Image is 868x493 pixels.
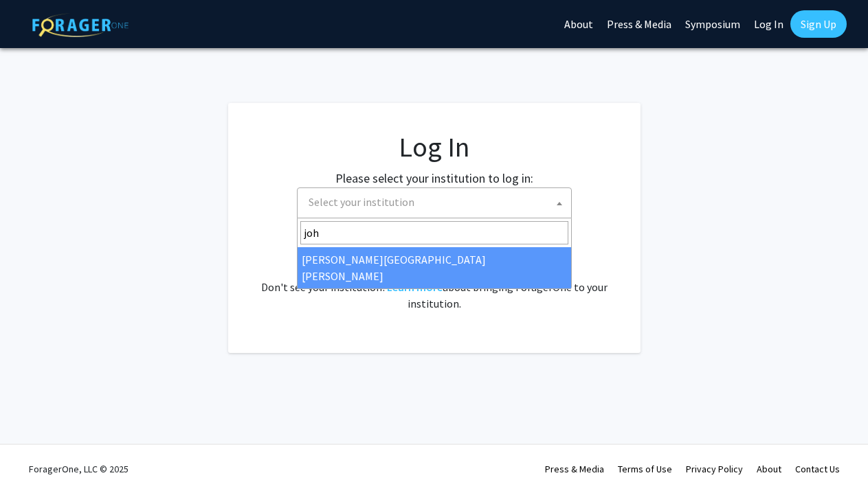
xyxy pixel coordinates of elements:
[618,463,672,475] a: Terms of Use
[297,187,572,218] span: Select your institution
[29,445,129,493] div: ForagerOne, LLC © 2025
[545,463,604,475] a: Press & Media
[790,10,847,38] a: Sign Up
[32,13,129,37] img: ForagerOne Logo
[256,246,613,312] div: No account? . Don't see your institution? about bringing ForagerOne to your institution.
[686,463,743,475] a: Privacy Policy
[335,169,533,187] label: Please select your institution to log in:
[757,463,781,475] a: About
[795,463,840,475] a: Contact Us
[10,431,58,483] iframe: Chat
[309,195,414,209] span: Select your institution
[256,130,613,163] h1: Log In
[298,247,571,288] li: [PERSON_NAME][GEOGRAPHIC_DATA][PERSON_NAME]
[303,188,571,216] span: Select your institution
[300,221,568,244] input: Search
